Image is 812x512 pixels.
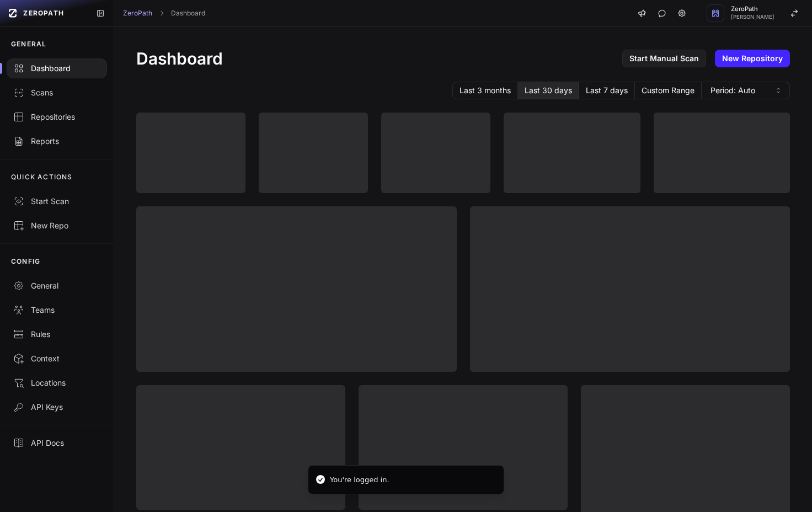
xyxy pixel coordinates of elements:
[4,4,87,22] a: ZEROPATH
[13,353,100,364] div: Context
[731,6,774,12] span: ZeroPath
[136,49,223,68] h1: Dashboard
[622,50,706,67] a: Start Manual Scan
[158,9,165,17] svg: chevron right,
[330,474,389,486] div: You're logged in.
[11,173,73,182] p: QUICK ACTIONS
[11,257,40,266] p: CONFIG
[13,136,100,147] div: Reports
[715,50,790,67] a: New Repository
[13,402,100,413] div: API Keys
[13,329,100,340] div: Rules
[11,40,46,49] p: GENERAL
[635,82,702,99] button: Custom Range
[23,9,64,18] span: ZEROPATH
[452,82,518,99] button: Last 3 months
[13,280,100,291] div: General
[579,82,635,99] button: Last 7 days
[123,9,152,18] a: ZeroPath
[13,87,100,98] div: Scans
[13,220,100,231] div: New Repo
[13,63,100,74] div: Dashboard
[710,85,755,96] span: Period: Auto
[518,82,579,99] button: Last 30 days
[774,86,783,95] svg: caret sort,
[171,9,205,18] a: Dashboard
[13,377,100,388] div: Locations
[13,305,100,316] div: Teams
[13,196,100,207] div: Start Scan
[123,9,205,18] nav: breadcrumb
[13,111,100,122] div: Repositories
[731,14,774,20] span: [PERSON_NAME]
[13,438,100,449] div: API Docs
